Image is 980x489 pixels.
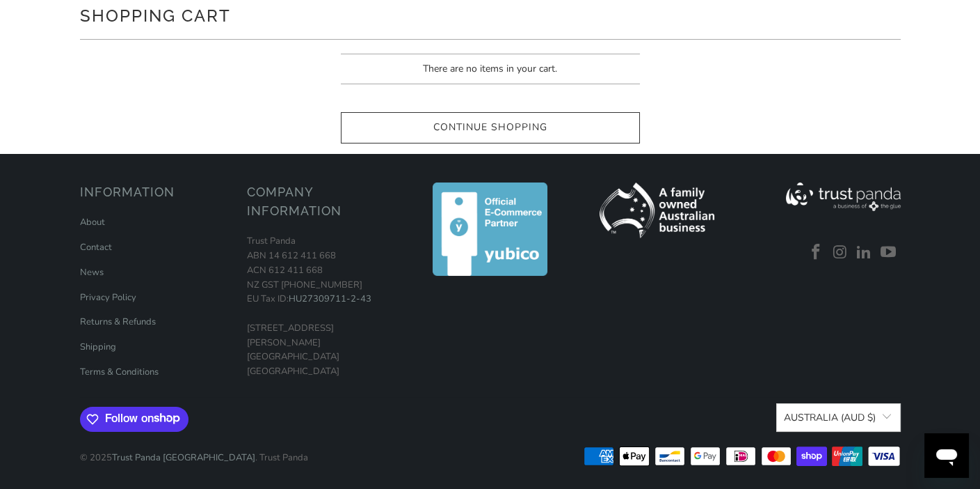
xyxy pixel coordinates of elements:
[878,244,899,262] a: Trust Panda Australia on YouTube
[830,244,851,262] a: Trust Panda Australia on Instagram
[80,437,308,465] p: © 2025 . Trust Panda
[247,234,400,379] p: Trust Panda ABN 14 612 411 668 ACN 612 411 668 NZ GST [PHONE_NUMBER] EU Tax ID: [STREET_ADDRESS][...
[924,433,969,478] iframe: Button to launch messaging window
[776,403,900,432] button: Australia (AUD $)
[289,293,371,305] a: HU27309711-2-43
[80,316,156,328] a: Returns & Refunds
[80,1,901,29] h1: Shopping Cart
[341,112,640,143] a: Continue Shopping
[80,291,136,304] a: Privacy Policy
[80,341,116,353] a: Shipping
[80,241,112,254] a: Contact
[341,54,640,84] p: There are no items in your cart.
[806,244,827,262] a: Trust Panda Australia on Facebook
[80,266,104,279] a: News
[112,451,255,464] a: Trust Panda [GEOGRAPHIC_DATA]
[854,244,875,262] a: Trust Panda Australia on LinkedIn
[80,216,105,228] a: About
[80,366,159,378] a: Terms & Conditions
